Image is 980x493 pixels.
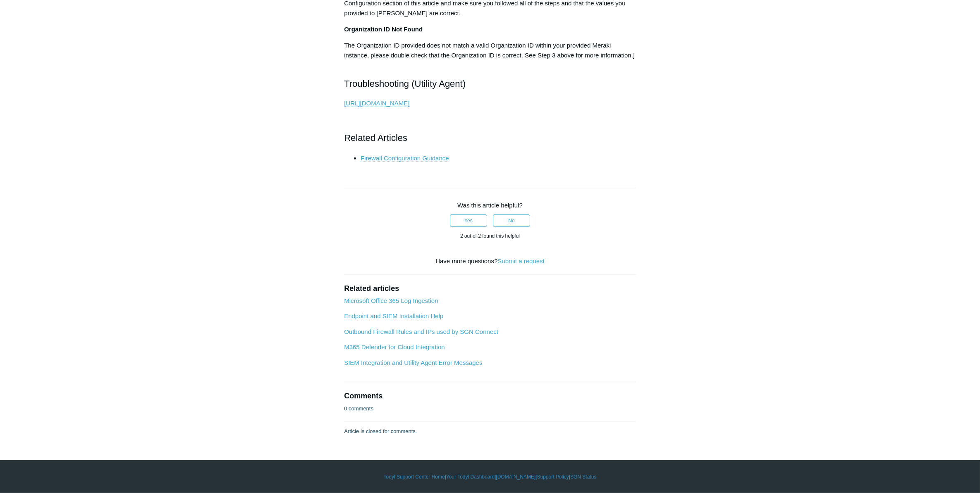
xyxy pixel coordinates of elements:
div: | | | | [250,473,730,481]
h2: Related Articles [344,131,636,145]
p: Article is closed for comments. [344,427,417,436]
a: [DOMAIN_NAME] [496,473,535,481]
a: Microsoft Office 365 Log Ingestion [344,297,438,304]
a: Todyl Support Center Home [384,473,445,481]
strong: Organization ID Not Found [344,26,423,33]
a: Support Policy [537,473,569,481]
button: This article was helpful [450,214,487,227]
a: SGN Status [570,473,596,481]
span: Was this article helpful? [457,202,523,209]
div: Have more questions? [344,257,636,266]
p: The Organization ID provided does not match a valid Organization ID within your provided Meraki i... [344,40,636,70]
p: 0 comments [344,405,373,413]
a: Outbound Firewall Rules and IPs used by SGN Connect [344,328,498,335]
h2: Comments [344,391,636,402]
button: This article was not helpful [493,214,530,227]
a: Your Todyl Dashboard [446,473,495,481]
a: Firewall Configuration Guidance [361,155,449,162]
a: Endpoint and SIEM Installation Help [344,312,443,319]
a: SIEM Integration and Utility Agent Error Messages [344,359,482,366]
span: 2 out of 2 found this helpful [460,233,520,239]
h2: Troubleshooting (Utility Agent) [344,76,636,91]
a: [URL][DOMAIN_NAME] [344,100,409,107]
h2: Related articles [344,283,636,294]
a: Submit a request [497,257,544,264]
a: M365 Defender for Cloud Integration [344,343,445,350]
